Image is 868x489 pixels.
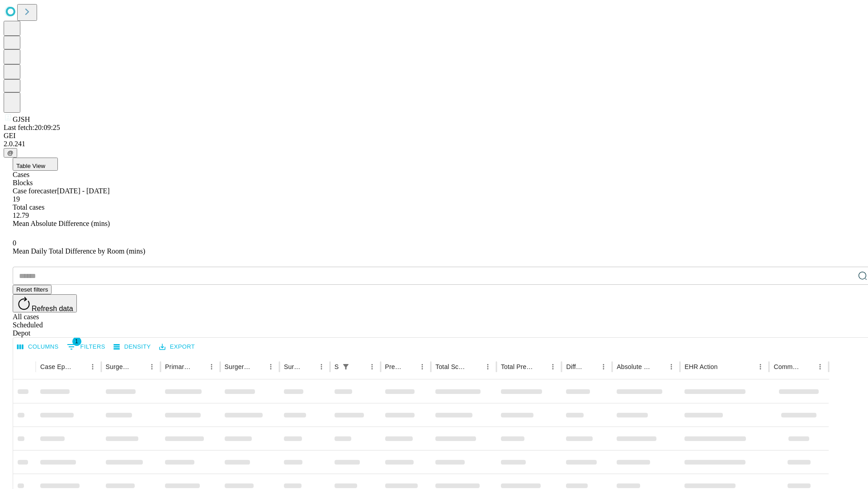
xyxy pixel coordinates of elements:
div: EHR Action [684,363,717,370]
span: 19 [13,195,20,203]
button: Menu [86,360,99,373]
button: Menu [597,360,610,373]
span: Total cases [13,203,44,211]
button: Sort [585,360,597,373]
button: Show filters [65,340,108,354]
button: Sort [652,360,665,373]
div: Total Scheduled Duration [435,363,468,370]
span: [DATE] - [DATE] [57,187,109,195]
span: 1 [72,337,81,346]
span: Mean Daily Total Difference by Room (mins) [13,247,145,255]
div: Scheduled In Room Duration [335,363,339,370]
span: Table View [16,163,45,169]
button: Menu [547,360,559,373]
button: Reset filters [13,285,52,294]
button: Sort [801,360,814,373]
button: Menu [146,360,158,373]
button: Sort [74,360,86,373]
button: Sort [133,360,146,373]
span: Refresh data [32,305,73,312]
button: Select columns [15,340,61,354]
div: Primary Service [165,363,191,370]
div: Case Epic Id [40,363,73,370]
button: Menu [814,360,826,373]
button: Sort [302,360,315,373]
div: Predicted In Room Duration [385,363,403,370]
button: Menu [481,360,494,373]
div: Surgery Date [284,363,302,370]
div: GEI [4,132,864,140]
span: GJSH [13,115,30,123]
button: Sort [718,360,731,373]
button: Show filters [340,360,352,373]
div: Difference [566,363,584,370]
button: Refresh data [13,294,77,312]
span: 12.79 [13,211,29,219]
div: Comments [774,363,800,370]
span: Case forecaster [13,187,57,195]
span: @ [7,149,14,156]
div: Absolute Difference [617,363,651,370]
span: Mean Absolute Difference (mins) [13,220,110,227]
button: Menu [754,360,767,373]
button: @ [4,148,17,158]
div: Total Predicted Duration [501,363,533,370]
span: 0 [13,239,16,247]
div: 2.0.241 [4,140,864,148]
div: Surgeon Name [106,363,132,370]
button: Menu [264,360,277,373]
button: Menu [416,360,429,373]
button: Menu [205,360,218,373]
span: Last fetch: 20:09:25 [4,124,60,131]
button: Sort [403,360,416,373]
button: Export [157,340,197,354]
div: 1 active filter [340,360,352,373]
button: Sort [469,360,481,373]
button: Menu [315,360,328,373]
button: Sort [193,360,205,373]
button: Menu [366,360,378,373]
button: Sort [252,360,264,373]
button: Density [111,340,153,354]
button: Table View [13,158,58,171]
span: Reset filters [16,286,48,293]
button: Sort [534,360,547,373]
button: Sort [353,360,366,373]
div: Surgery Name [225,363,251,370]
button: Menu [665,360,678,373]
